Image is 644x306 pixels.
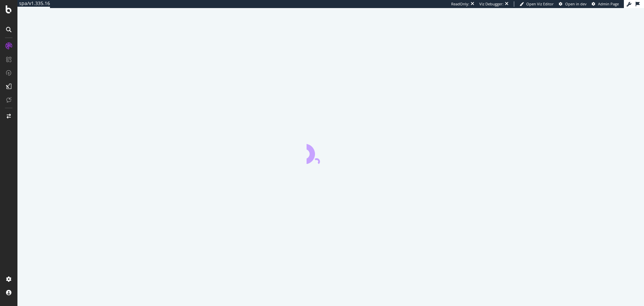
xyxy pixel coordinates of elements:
span: Open in dev [565,1,587,6]
div: ReadOnly: [451,1,469,7]
a: Admin Page [592,1,619,7]
a: Open Viz Editor [520,1,554,7]
span: Open Viz Editor [526,1,554,6]
div: Viz Debugger: [479,1,503,7]
div: animation [307,140,355,164]
span: Admin Page [598,1,619,6]
a: Open in dev [559,1,587,7]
